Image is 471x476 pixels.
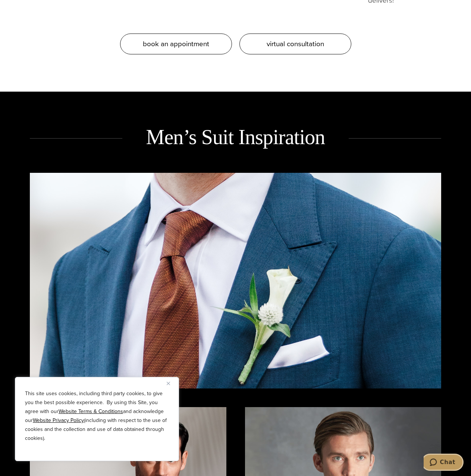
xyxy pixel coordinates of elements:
[424,454,464,472] iframe: Opens a widget where you can chat to one of our agents
[167,382,170,385] img: Close
[167,379,176,388] button: Close
[30,173,441,388] img: Close up of groom in medium blue solid bespoke wedding suit with peak lapel and pick stitching. W...
[239,34,351,54] a: virtual consultation
[33,416,84,424] a: Website Privacy Policy
[120,34,232,54] a: book an appointment
[122,124,349,150] h2: Men’s Suit Inspiration
[267,38,324,49] span: virtual consultation
[143,38,209,49] span: book an appointment
[59,407,123,415] a: Website Terms & Conditions
[25,389,169,443] p: This site uses cookies, including third party cookies, to give you the best possible experience. ...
